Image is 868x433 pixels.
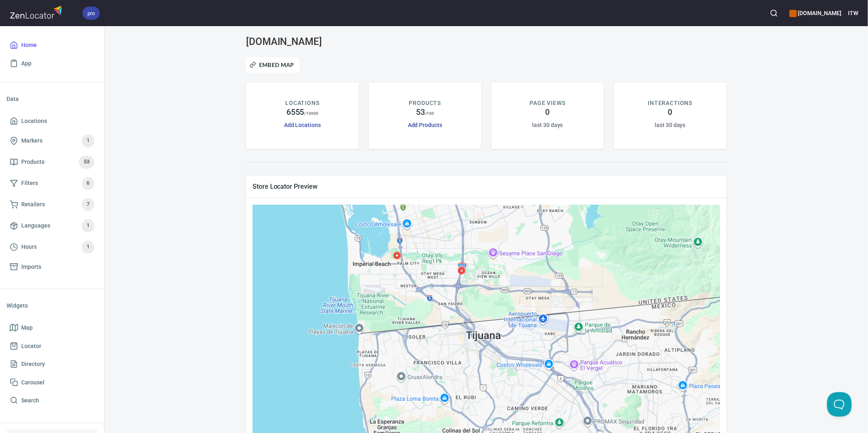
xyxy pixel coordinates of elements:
p: PRODUCTS [409,99,441,107]
span: Carousel [21,377,45,388]
span: Imports [21,262,41,272]
h6: last 30 days [532,121,563,129]
p: PAGE VIEWS [530,99,565,107]
a: Imports [7,258,98,276]
a: Languages1 [7,215,98,237]
a: Add Products [408,122,442,128]
span: Products [21,157,45,167]
a: Search [7,391,98,410]
span: 1 [82,221,94,230]
img: zenlocator [10,3,65,21]
button: color-CE600E [790,10,797,17]
a: Carousel [7,373,98,392]
span: Store Locator Preview [253,182,720,191]
span: 1 [82,242,94,252]
a: Directory [7,355,98,373]
span: 7 [82,200,94,209]
span: Locations [21,116,47,126]
span: Locator [21,341,41,351]
p: INTERACTIONS [648,99,693,107]
span: Hours [21,242,37,252]
span: Embed Map [251,60,294,70]
p: / 100 [425,110,434,116]
li: Widgets [7,296,98,315]
a: Filters6 [7,173,98,194]
p: LOCATIONS [285,99,319,107]
button: Search [765,4,783,22]
h4: 53 [416,107,425,117]
span: pro [83,9,100,18]
h4: 0 [546,107,550,117]
a: App [7,54,98,73]
h4: 6555 [286,107,304,117]
p: / 10000 [304,110,319,116]
a: Hours1 [7,237,98,258]
span: 1 [82,136,94,145]
iframe: Help Scout Beacon - Open [827,392,852,417]
span: Filters [21,178,38,188]
a: Markers1 [7,130,98,152]
span: App [21,58,31,69]
h6: [DOMAIN_NAME] [790,9,841,18]
a: Products53 [7,152,98,173]
button: Embed Map [246,57,300,73]
span: Languages [21,221,50,231]
span: Directory [21,359,45,369]
span: Search [21,395,39,406]
span: 53 [79,157,94,167]
h6: last 30 days [655,121,685,129]
h4: 0 [668,107,673,117]
span: Home [21,40,37,50]
a: Home [7,36,98,54]
span: Map [21,323,33,333]
a: Locator [7,337,98,355]
li: Data [7,89,98,109]
div: pro [83,7,100,20]
a: Locations [7,112,98,130]
a: Map [7,319,98,337]
div: Manage your apps [790,4,841,22]
a: Retailers7 [7,194,98,215]
h6: ITW [848,9,858,18]
span: Markers [21,136,43,146]
a: Add Locations [284,122,321,128]
span: Retailers [21,199,45,210]
h3: [DOMAIN_NAME] [246,36,400,47]
span: 6 [82,179,94,188]
button: ITW [848,4,858,22]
